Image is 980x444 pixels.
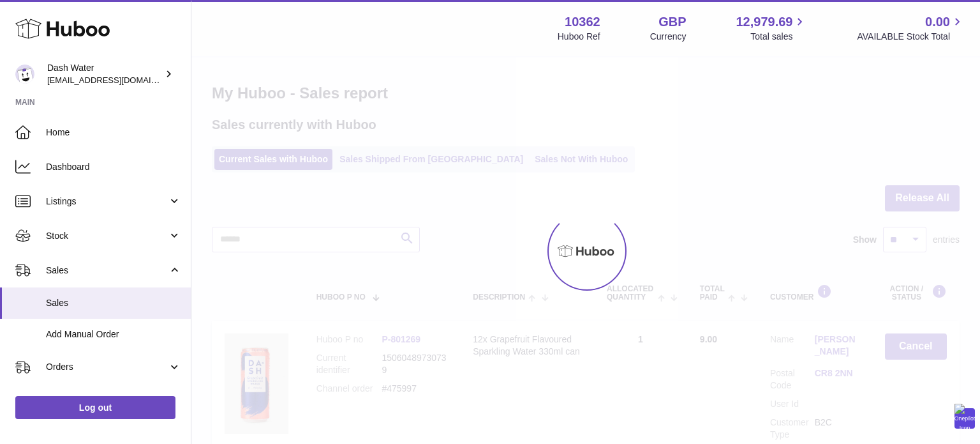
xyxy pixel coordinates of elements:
[46,126,181,139] span: Home
[15,65,34,84] img: bea@dash-water.com
[46,230,168,242] span: Stock
[46,264,168,277] span: Sales
[750,31,807,43] span: Total sales
[736,13,807,43] a: 12,979.69 Total sales
[46,361,168,373] span: Orders
[565,13,600,31] strong: 10362
[46,195,168,208] span: Listings
[46,161,181,173] span: Dashboard
[46,297,181,309] span: Sales
[650,31,687,43] div: Currency
[857,13,965,43] a: 0.00 AVAILABLE Stock Total
[925,13,950,31] span: 0.00
[46,328,181,341] span: Add Manual Order
[558,31,600,43] div: Huboo Ref
[47,62,162,86] div: Dash Water
[736,13,792,31] span: 12,979.69
[658,13,686,31] strong: GBP
[15,396,175,419] a: Log out
[47,75,188,85] span: [EMAIL_ADDRESS][DOMAIN_NAME]
[857,31,965,43] span: AVAILABLE Stock Total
